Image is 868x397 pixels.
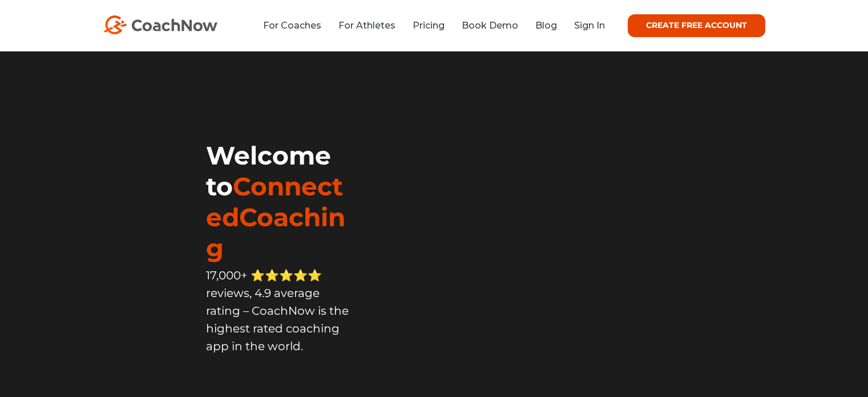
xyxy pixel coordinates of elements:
a: Pricing [413,20,445,31]
a: For Coaches [263,20,321,31]
a: Book Demo [462,20,518,31]
a: CREATE FREE ACCOUNT [628,14,765,37]
a: Blog [535,20,557,31]
a: For Athletes [338,20,395,31]
a: Sign In [574,20,605,31]
span: 17,000+ ⭐️⭐️⭐️⭐️⭐️ reviews, 4.9 average rating – CoachNow is the highest rated coaching app in th... [206,268,349,353]
img: CoachNow Logo [103,15,217,34]
span: ConnectedCoaching [206,171,345,263]
h1: Welcome to [206,140,352,263]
